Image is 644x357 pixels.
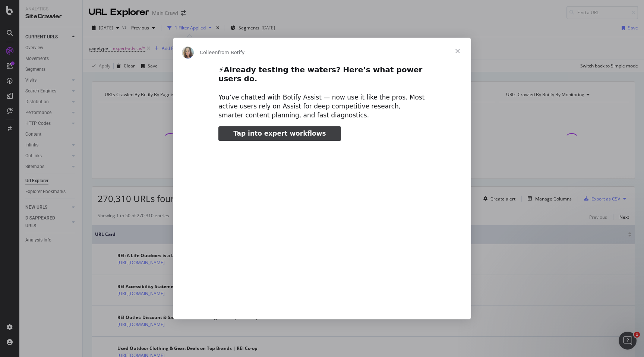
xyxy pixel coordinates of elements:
[233,130,326,137] span: Tap into expert workflows
[218,50,245,55] span: from Botify
[167,147,477,303] video: Play video
[182,47,194,59] img: Profile image for Colleen
[218,93,426,120] div: You’ve chatted with Botify Assist — now use it like the pros. Most active users rely on Assist fo...
[218,65,426,88] h2: ⚡
[444,38,471,64] span: Close
[200,50,218,55] span: Colleen
[218,126,341,141] a: Tap into expert workflows
[218,65,422,83] b: Already testing the waters? Here’s what power users do.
